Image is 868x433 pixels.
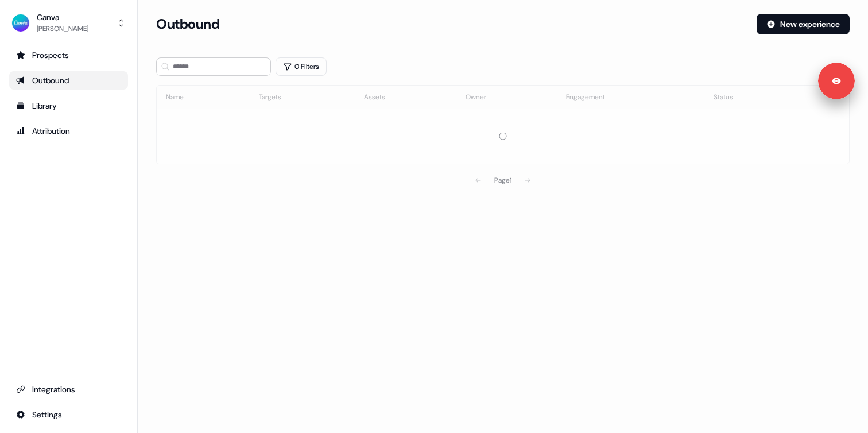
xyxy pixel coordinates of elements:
button: Canva[PERSON_NAME] [9,9,128,37]
a: Go to prospects [9,46,128,64]
div: Integrations [16,384,121,395]
div: [PERSON_NAME] [37,23,88,34]
div: Canva [37,11,88,23]
div: Outbound [16,75,121,86]
div: Prospects [16,49,121,61]
a: Go to integrations [9,405,128,424]
div: Attribution [16,125,121,137]
button: 0 Filters [276,57,327,76]
div: Settings [16,409,121,420]
div: Library [16,100,121,111]
a: Go to integrations [9,380,128,399]
a: Go to templates [9,96,128,115]
h3: Outbound [156,16,219,33]
button: New experience [757,14,850,34]
a: Go to attribution [9,122,128,140]
a: Go to outbound experience [9,71,128,90]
